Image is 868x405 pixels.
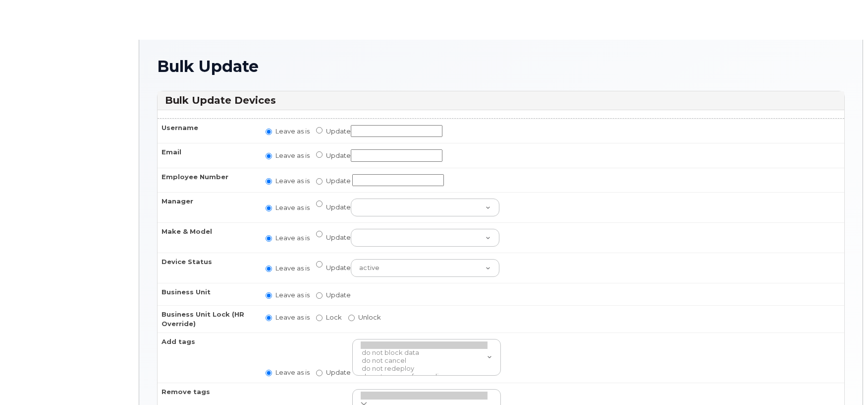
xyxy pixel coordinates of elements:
input: Update [351,149,442,162]
label: Update [316,199,499,216]
label: Update [316,290,351,300]
label: Leave as is [266,313,310,322]
option: do not remove forwarding [361,373,488,381]
label: Leave as is [266,176,310,186]
input: Update [351,125,442,137]
input: Leave as is [266,205,272,211]
label: Leave as is [266,290,310,300]
label: Leave as is [266,127,310,136]
option: do not cancel [361,357,488,365]
label: Leave as is [266,264,310,273]
label: Update [316,259,499,277]
option: do not redeploy [361,365,488,373]
input: Leave as is [266,315,272,321]
select: Update [351,199,499,216]
h1: Bulk Update [157,58,845,75]
input: Update [316,231,323,237]
th: Business Unit [158,283,257,305]
option: do not block data [361,349,488,357]
label: Update [316,176,351,186]
th: Business Unit Lock (HR Override) [158,305,257,332]
select: Update [351,259,499,277]
label: Leave as is [266,151,310,160]
th: Username [158,119,257,143]
input: Update [316,370,323,376]
th: Make & Model [158,222,257,253]
label: Unlock [348,313,381,322]
th: Employee Number [158,168,257,193]
input: Update [316,127,323,134]
label: Update [316,149,442,162]
input: Leave as is [266,129,272,135]
input: Leave as is [266,178,272,185]
input: Leave as is [266,370,272,376]
th: Device Status [158,253,257,283]
input: Leave as is [266,235,272,242]
input: Update [316,201,323,207]
input: Update [316,151,323,158]
label: Update [316,368,351,377]
input: Update [316,178,323,185]
label: Lock [316,313,342,322]
input: Unlock [348,315,355,321]
input: Update [316,292,323,299]
h3: Bulk Update Devices [165,94,837,107]
label: Update [316,229,499,247]
th: Email [158,143,257,168]
th: Manager [158,192,257,222]
input: Leave as is [266,266,272,272]
input: Update [316,261,323,268]
th: Add tags [158,333,257,383]
input: Leave as is [266,153,272,159]
input: Leave as is [266,292,272,299]
input: Lock [316,315,323,321]
label: Update [316,125,442,137]
label: Leave as is [266,368,310,377]
label: Leave as is [266,233,310,243]
select: Update [351,229,499,247]
label: Leave as is [266,203,310,212]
